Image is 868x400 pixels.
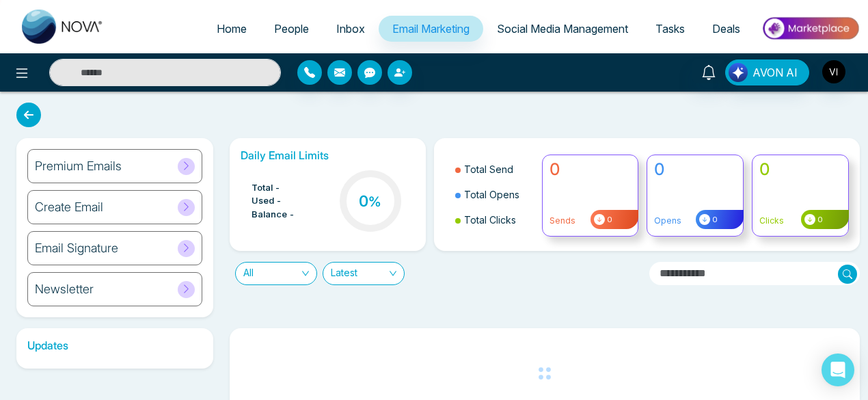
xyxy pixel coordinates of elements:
[759,160,841,180] h4: 0
[725,59,809,85] button: AVON AI
[815,214,823,226] span: 0
[336,22,365,36] span: Inbox
[331,263,396,284] span: Latest
[729,63,748,82] img: Lead Flow
[252,194,282,208] span: Used -
[392,22,470,36] span: Email Marketing
[252,208,295,222] span: Balance -
[16,339,213,352] h6: Updates
[241,149,415,162] h6: Daily Email Limits
[22,10,104,44] img: Nova CRM Logo
[654,160,736,180] h4: 0
[252,181,280,195] span: Total -
[822,354,854,386] div: Open Intercom Messenger
[35,241,118,256] h6: Email Signature
[642,16,699,42] a: Tasks
[550,215,632,227] p: Sends
[710,214,718,226] span: 0
[712,22,740,36] span: Deals
[359,192,381,210] h3: 0
[368,194,381,210] span: %
[323,16,379,42] a: Inbox
[455,207,534,232] li: Total Clicks
[203,16,260,42] a: Home
[35,200,103,215] h6: Create Email
[655,22,685,36] span: Tasks
[605,214,612,226] span: 0
[217,22,247,36] span: Home
[35,159,122,174] h6: Premium Emails
[35,282,94,297] h6: Newsletter
[759,215,841,227] p: Clicks
[274,22,309,36] span: People
[752,64,798,81] span: AVON AI
[260,16,323,42] a: People
[550,160,632,180] h4: 0
[822,60,845,83] img: User Avatar
[455,157,534,182] li: Total Send
[483,16,642,42] a: Social Media Management
[455,182,534,207] li: Total Opens
[761,13,860,44] img: Market-place.gif
[379,16,483,42] a: Email Marketing
[699,16,754,42] a: Deals
[243,263,309,284] span: All
[497,22,628,36] span: Social Media Management
[654,215,736,227] p: Opens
